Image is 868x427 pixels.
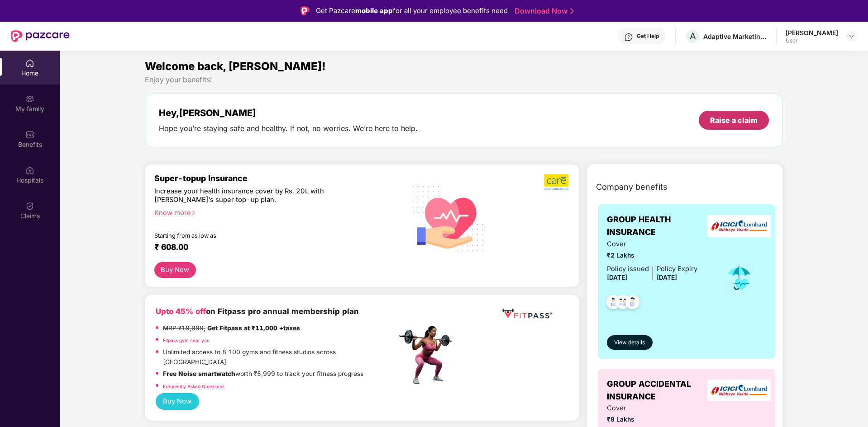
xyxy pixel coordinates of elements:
[602,292,625,314] img: svg+xml;base64,PHN2ZyB4bWxucz0iaHR0cDovL3d3dy53My5vcmcvMjAwMC9zdmciIHdpZHRoPSI0OC45NDMiIGhlaWdodD...
[154,242,388,253] div: ₹ 608.00
[154,187,358,205] div: Increase your health insurance cover by Rs. 20L with [PERSON_NAME]’s super top-up plan.
[607,403,697,413] span: Cover
[607,213,712,239] span: GROUP HEALTH INSURANCE
[607,335,653,350] button: View details
[596,181,668,193] span: Company benefits
[786,37,838,44] div: User
[154,209,391,215] div: Know more
[163,324,205,332] del: MRP ₹19,999,
[25,166,34,175] img: svg+xml;base64,PHN2ZyBpZD0iSG9zcGl0YWxzIiB4bWxucz0iaHR0cDovL3d3dy53My5vcmcvMjAwMC9zdmciIHdpZHRoPS...
[11,30,70,42] img: New Pazcare Logo
[163,369,363,379] p: worth ₹5,999 to track your fitness progress
[154,232,358,239] div: Starting from as low as
[607,239,697,249] span: Cover
[159,124,418,133] div: Hope you’re staying safe and healthy. If not, no worries. We’re here to help.
[159,108,418,118] div: Hey, [PERSON_NAME]
[396,324,460,387] img: fpp.png
[637,33,659,40] div: Get Help
[316,5,508,16] div: Get Pazcare for all your employee benefits need
[707,215,771,237] img: insurerLogo
[614,338,645,347] span: View details
[25,130,34,139] img: svg+xml;base64,PHN2ZyBpZD0iQmVuZWZpdHMiIHhtbG5zPSJodHRwOi8vd3d3LnczLm9yZy8yMDAwL3N2ZyIgd2lkdGg9Ij...
[145,75,783,84] div: Enjoy your benefits!
[621,292,644,314] img: svg+xml;base64,PHN2ZyB4bWxucz0iaHR0cDovL3d3dy53My5vcmcvMjAwMC9zdmciIHdpZHRoPSI0OC45NDMiIGhlaWdodD...
[710,115,758,125] div: Raise a claim
[145,60,326,73] span: Welcome back, [PERSON_NAME]!
[624,33,633,42] img: svg+xml;base64,PHN2ZyBpZD0iSGVscC0zMngzMiIgeG1sbnM9Imh0dHA6Ly93d3cudzMub3JnLzIwMDAvc3ZnIiB3aWR0aD...
[607,264,649,274] div: Policy issued
[355,6,393,15] strong: mobile app
[154,262,196,278] button: Buy Now
[612,292,634,314] img: svg+xml;base64,PHN2ZyB4bWxucz0iaHR0cDovL3d3dy53My5vcmcvMjAwMC9zdmciIHdpZHRoPSI0OC45MTUiIGhlaWdodD...
[500,305,554,322] img: fppp.png
[657,274,677,281] span: [DATE]
[163,384,224,389] a: Frequently Asked Questions!
[207,324,300,332] strong: Get Fitpass at ₹11,000 +taxes
[25,202,34,211] img: svg+xml;base64,PHN2ZyBpZD0iQ2xhaW0iIHhtbG5zPSJodHRwOi8vd3d3LnczLm9yZy8yMDAwL3N2ZyIgd2lkdGg9IjIwIi...
[848,33,855,40] img: svg+xml;base64,PHN2ZyBpZD0iRHJvcGRvd24tMzJ4MzIiIHhtbG5zPSJodHRwOi8vd3d3LnczLm9yZy8yMDAwL3N2ZyIgd2...
[703,32,767,41] div: Adaptive Marketing Solutions Pvt Ltd
[300,6,310,15] img: Logo
[156,393,199,410] button: Buy Now
[163,370,235,377] strong: Free Noise smartwatch
[607,251,697,261] span: ₹2 Lakhs
[570,6,574,16] img: Stroke
[405,174,491,262] img: svg+xml;base64,PHN2ZyB4bWxucz0iaHR0cDovL3d3dy53My5vcmcvMjAwMC9zdmciIHhtbG5zOnhsaW5rPSJodHRwOi8vd3...
[690,31,696,42] span: A
[156,307,359,316] b: on Fitpass pro annual membership plan
[515,6,571,16] a: Download Now
[544,174,570,191] img: b5dec4f62d2307b9de63beb79f102df3.png
[657,264,697,274] div: Policy Expiry
[607,415,697,425] span: ₹8 Lakhs
[163,338,210,343] a: Fitpass gym near you
[607,378,712,404] span: GROUP ACCIDENTAL INSURANCE
[707,380,771,402] img: insurerLogo
[156,307,206,316] b: Upto 45% off
[25,94,34,103] img: svg+xml;base64,PHN2ZyB3aWR0aD0iMjAiIGhlaWdodD0iMjAiIHZpZXdCb3g9IjAgMCAyMCAyMCIgZmlsbD0ibm9uZSIgeG...
[191,211,196,216] span: right
[786,28,838,37] div: [PERSON_NAME]
[154,174,397,183] div: Super-topup Insurance
[163,347,396,367] p: Unlimited access to 8,100 gyms and fitness studios across [GEOGRAPHIC_DATA]
[607,274,627,281] span: [DATE]
[25,59,34,68] img: svg+xml;base64,PHN2ZyBpZD0iSG9tZSIgeG1sbnM9Imh0dHA6Ly93d3cudzMub3JnLzIwMDAvc3ZnIiB3aWR0aD0iMjAiIG...
[725,263,754,293] img: icon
